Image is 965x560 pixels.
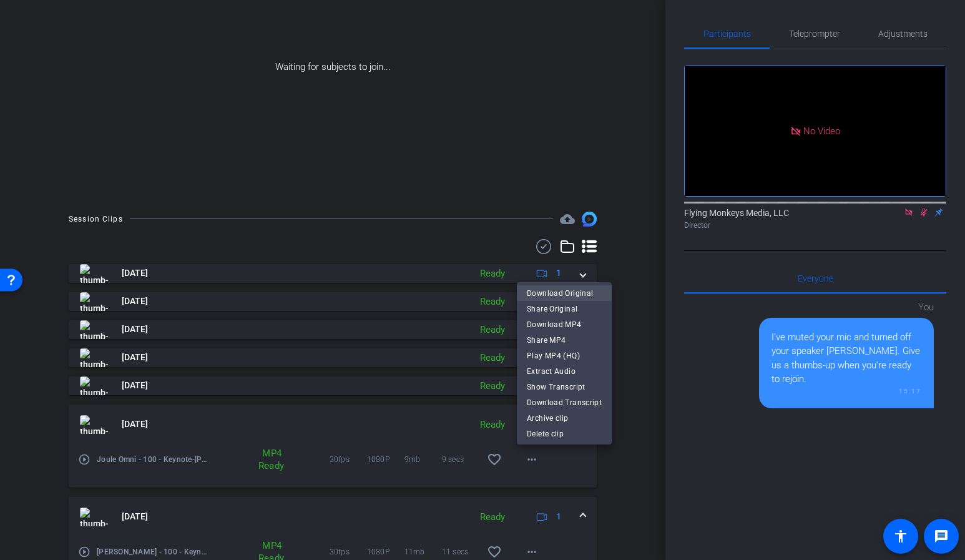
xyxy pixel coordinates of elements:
span: Share Original [527,302,602,317]
span: Share MP4 [527,333,602,348]
span: Download MP4 [527,317,602,332]
span: Download Transcript [527,395,602,410]
span: Delete clip [527,426,602,441]
span: Archive clip [527,411,602,426]
span: Download Original [527,286,602,301]
span: Show Transcript [527,380,602,395]
span: Play MP4 (HQ) [527,348,602,363]
span: Extract Audio [527,364,602,379]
